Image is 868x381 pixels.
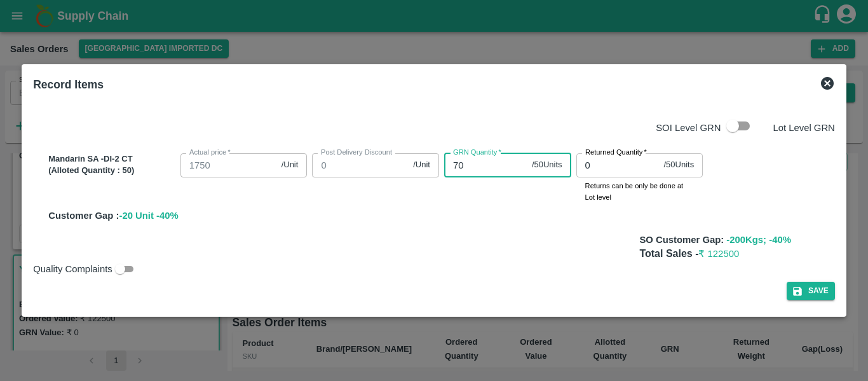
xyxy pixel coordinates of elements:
[312,153,408,177] input: 0.0
[639,235,724,245] b: SO Customer Gap:
[453,148,501,158] label: GRN Quantity
[48,211,119,221] span: Customer Gap :
[726,235,791,245] span: -200 Kgs; -40 %
[189,148,231,158] label: Actual price
[48,153,175,165] p: Mandarin SA -DI-2 CT
[33,262,112,276] span: Quality Complaints
[413,159,430,171] span: /Unit
[585,148,647,158] label: Returned Quantity
[773,121,834,135] p: Lot Level GRN
[663,159,694,171] span: / 50 Units
[48,165,175,177] p: (Alloted Quantity : 50 )
[33,78,104,91] b: Record Items
[321,148,392,158] label: Post Delivery Discount
[532,159,562,171] span: / 50 Units
[787,282,835,300] button: Save
[576,153,659,177] input: 0
[585,180,695,204] p: Returns can be only be done at Lot level
[656,121,721,135] p: SOI Level GRN
[281,159,299,171] span: /Unit
[180,153,276,177] input: 0.0
[639,248,739,259] b: Total Sales -
[119,211,179,221] span: -20 Unit -40 %
[698,249,739,259] span: ₹ 122500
